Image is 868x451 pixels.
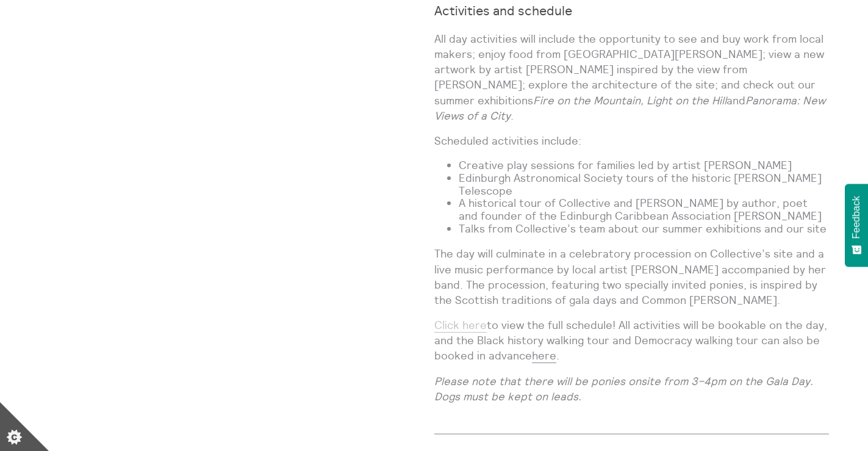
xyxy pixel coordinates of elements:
[434,317,830,364] p: to view the full schedule! All activities will be bookable on the day, and the Black history walk...
[459,159,830,172] li: Creative play sessions for families led by artist [PERSON_NAME]
[459,172,830,197] li: Edinburgh Astronomical Society tours of the historic [PERSON_NAME] Telescope
[434,31,830,123] p: All day activities will include the opportunity to see and buy work from local makers; enjoy food...
[851,196,862,239] span: Feedback
[434,2,572,19] strong: Activities and schedule
[845,184,868,267] button: Feedback - Show survey
[434,374,813,403] em: Please note that there will be ponies onsite from 3–4pm on the Gala Day. Dogs must be kept on leads.
[434,133,830,148] p: Scheduled activities include:
[434,93,825,123] em: Panorama: New Views of a City
[532,348,556,363] a: here
[533,93,726,107] em: Fire on the Mountain, Light on the Hill
[459,223,830,236] li: Talks from Collective’s team about our summer exhibitions and our site
[459,197,830,222] li: A historical tour of Collective and [PERSON_NAME] by author, poet and founder of the Edinburgh Ca...
[434,318,487,333] a: Click here
[434,246,830,308] p: The day will culminate in a celebratory procession on Collective’s site and a live music performa...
